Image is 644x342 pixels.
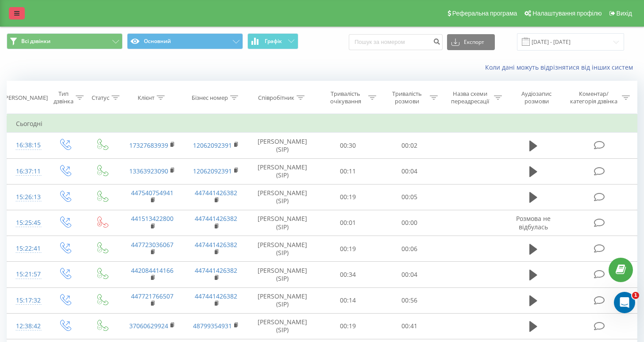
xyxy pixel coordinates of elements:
[129,167,168,175] a: 13363923090
[16,266,37,283] div: 15:21:57
[317,287,378,313] td: 00:14
[16,214,37,232] div: 15:25:45
[265,38,282,44] span: Графік
[131,240,174,249] a: 447723036067
[317,313,378,339] td: 00:19
[193,322,232,330] a: 48799354931
[131,266,174,275] a: 442084414166
[195,292,237,300] a: 447441426382
[378,313,440,339] td: 00:41
[485,63,637,71] a: Коли дані можуть відрізнятися вiд інших систем
[248,158,317,184] td: [PERSON_NAME] (SIP)
[193,141,232,149] a: 12062092391
[317,210,378,236] td: 00:01
[248,262,317,287] td: [PERSON_NAME] (SIP)
[614,292,635,313] iframe: Intercom live chat
[378,133,440,158] td: 00:02
[7,115,637,133] td: Сьогодні
[248,287,317,313] td: [PERSON_NAME] (SIP)
[129,141,168,149] a: 17327683939
[317,184,378,210] td: 00:19
[258,94,294,102] div: Співробітник
[617,10,632,17] span: Вихід
[632,292,639,299] span: 1
[378,287,440,313] td: 00:56
[317,262,378,287] td: 00:34
[16,292,37,309] div: 15:17:32
[378,210,440,236] td: 00:00
[16,318,37,335] div: 12:38:42
[21,38,50,45] span: Всі дзвінки
[193,167,232,175] a: 12062092391
[448,90,492,105] div: Назва схеми переадресації
[378,262,440,287] td: 00:04
[131,292,174,300] a: 447721766507
[378,158,440,184] td: 00:04
[452,10,517,17] span: Реферальна програма
[386,90,428,105] div: Тривалість розмови
[192,94,228,102] div: Бізнес номер
[16,163,37,180] div: 16:37:11
[317,158,378,184] td: 00:11
[248,210,317,236] td: [PERSON_NAME] (SIP)
[7,33,123,49] button: Всі дзвінки
[325,90,366,105] div: Тривалість очікування
[3,94,48,102] div: [PERSON_NAME]
[532,10,602,17] span: Налаштування профілю
[568,90,620,105] div: Коментар/категорія дзвінка
[16,137,37,154] div: 16:38:15
[247,33,298,49] button: Графік
[248,133,317,158] td: [PERSON_NAME] (SIP)
[378,236,440,262] td: 00:06
[378,184,440,210] td: 00:05
[127,33,243,49] button: Основний
[248,313,317,339] td: [PERSON_NAME] (SIP)
[248,236,317,262] td: [PERSON_NAME] (SIP)
[131,189,174,197] a: 447540754941
[129,322,168,330] a: 37060629924
[195,189,237,197] a: 447441426382
[516,214,551,231] span: Розмова не відбулась
[16,189,37,206] div: 15:26:13
[131,214,174,223] a: 441513422800
[447,34,495,50] button: Експорт
[138,94,154,102] div: Клієнт
[317,236,378,262] td: 00:19
[349,34,443,50] input: Пошук за номером
[195,266,237,275] a: 447441426382
[54,90,73,105] div: Тип дзвінка
[195,240,237,249] a: 447441426382
[317,133,378,158] td: 00:30
[92,94,109,102] div: Статус
[16,240,37,257] div: 15:22:41
[512,90,561,105] div: Аудіозапис розмови
[248,184,317,210] td: [PERSON_NAME] (SIP)
[195,214,237,223] a: 447441426382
